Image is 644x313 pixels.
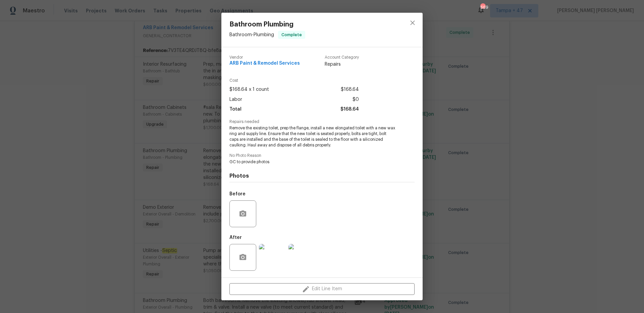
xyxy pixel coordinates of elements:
[480,4,485,11] div: 669
[229,21,305,28] span: Bathroom Plumbing
[405,15,421,31] button: close
[229,153,415,158] span: No Photo Reason
[229,125,396,148] span: Remove the existing toilet, prep the flange, install a new elongated toilet with a new wax ring a...
[341,85,359,95] span: $168.64
[229,159,396,165] span: GC to provide photos
[325,55,359,60] span: Account Category
[353,95,359,105] span: $0
[229,61,300,66] span: ARB Paint & Remodel Services
[325,61,359,68] span: Repairs
[229,55,300,60] span: Vendor
[229,105,241,114] span: Total
[279,32,305,38] span: Complete
[229,235,242,240] h5: After
[229,173,415,179] h4: Photos
[340,105,359,114] span: $168.64
[229,95,242,105] span: Labor
[229,33,274,37] span: Bathroom - Plumbing
[229,78,359,83] span: Cost
[229,120,415,124] span: Repairs needed
[229,85,269,95] span: $168.64 x 1 count
[229,192,246,196] h5: Before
